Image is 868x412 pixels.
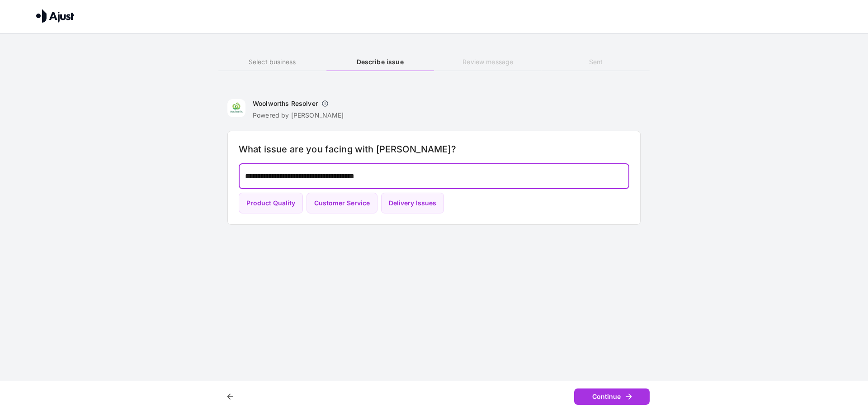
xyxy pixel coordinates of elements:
img: Woolworths [227,99,245,117]
h6: Sent [542,57,650,67]
img: Ajust [36,9,74,23]
button: Product Quality [239,193,303,214]
button: Continue [574,388,650,405]
h6: Describe issue [326,57,434,67]
p: Powered by [PERSON_NAME] [253,111,344,120]
h6: Select business [218,57,326,67]
h6: What issue are you facing with [PERSON_NAME]? [239,142,629,156]
button: Delivery Issues [381,193,444,214]
button: Customer Service [307,193,377,214]
h6: Woolworths Resolver [253,99,318,108]
h6: Review message [434,57,542,67]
